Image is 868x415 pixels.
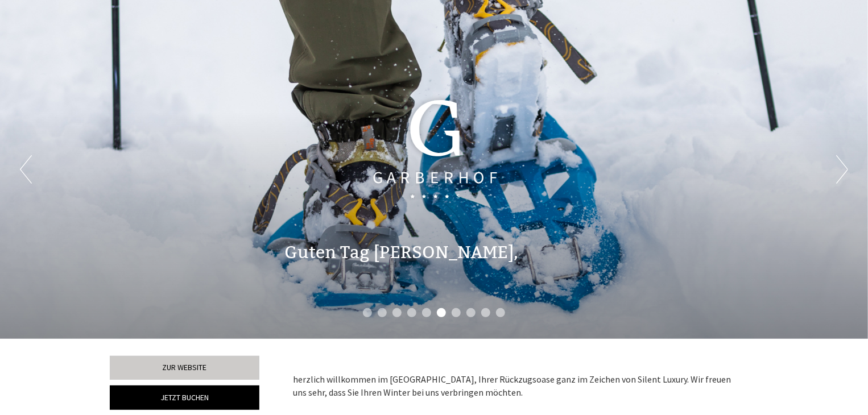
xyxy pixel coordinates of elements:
p: herzlich willkommen im [GEOGRAPHIC_DATA], Ihrer Rückzugsoase ganz im Zeichen von Silent Luxury. W... [294,373,742,399]
h1: Guten Tag [PERSON_NAME], [285,243,519,262]
a: Zur Website [110,356,259,380]
a: Jetzt buchen [110,385,259,410]
button: Next [836,155,848,184]
button: Previous [20,155,32,184]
